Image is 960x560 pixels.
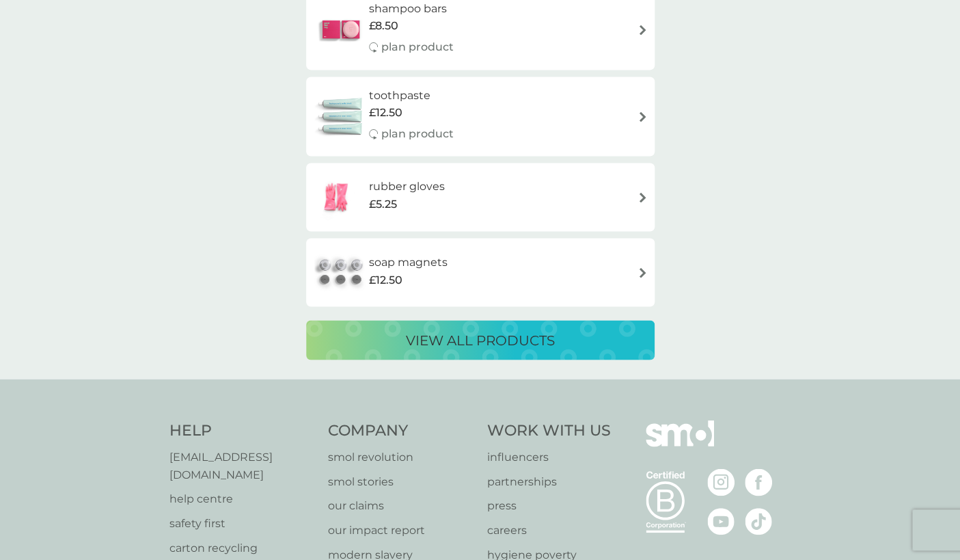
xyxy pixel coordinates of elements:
[313,248,369,296] img: soap magnets
[368,178,444,196] h6: rubber gloves
[306,320,655,360] button: view all products
[169,420,315,441] h4: Help
[637,111,648,122] img: arrow right
[369,87,454,105] h6: toothpaste
[313,92,369,140] img: toothpaste
[707,507,735,535] img: visit the smol Youtube page
[328,521,474,539] a: our impact report
[369,271,402,289] span: £12.50
[637,267,648,278] img: arrow right
[487,420,611,441] h4: Work With Us
[169,514,315,532] a: safety first
[169,490,315,507] a: help centre
[637,25,648,35] img: arrow right
[646,420,714,466] img: smol
[637,192,648,202] img: arrow right
[381,38,454,56] p: plan product
[313,5,369,53] img: shampoo bars
[328,472,474,490] a: smol stories
[169,448,315,483] a: [EMAIL_ADDRESS][DOMAIN_NAME]
[745,507,772,535] img: visit the smol Tiktok page
[169,539,315,557] a: carton recycling
[328,420,474,441] h4: Company
[487,448,611,466] a: influencers
[313,173,361,221] img: rubber gloves
[487,496,611,514] a: press
[369,104,402,122] span: £12.50
[328,448,474,466] a: smol revolution
[487,521,611,539] a: careers
[487,472,611,490] a: partnerships
[369,17,398,35] span: £8.50
[707,468,735,496] img: visit the smol Instagram page
[745,468,772,496] img: visit the smol Facebook page
[328,496,474,514] a: our claims
[406,329,555,351] p: view all products
[381,125,454,143] p: plan product
[368,196,396,213] span: £5.25
[369,253,448,271] h6: soap magnets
